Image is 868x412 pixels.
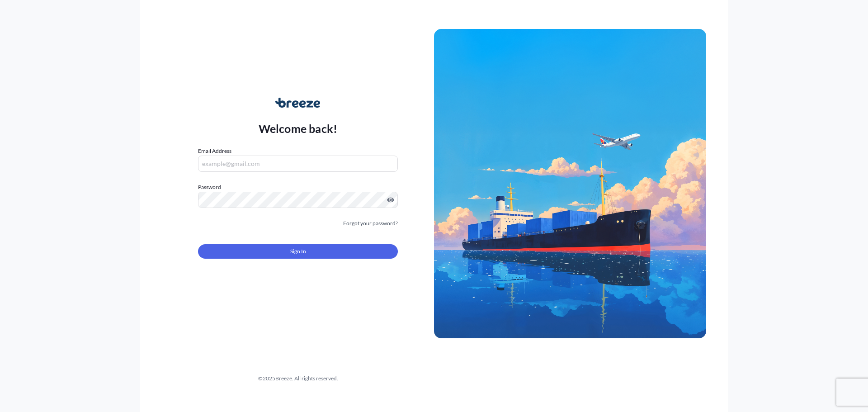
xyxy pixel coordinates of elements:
label: Email Address [198,147,231,156]
span: Sign In [290,247,306,256]
input: example@gmail.com [198,156,398,172]
div: © 2025 Breeze. All rights reserved. [162,374,434,383]
label: Password [198,183,398,192]
button: Sign In [198,244,398,259]
a: Forgot your password? [343,219,398,228]
img: Ship illustration [434,29,706,338]
p: Welcome back! [259,121,338,136]
button: Show password [387,196,394,204]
